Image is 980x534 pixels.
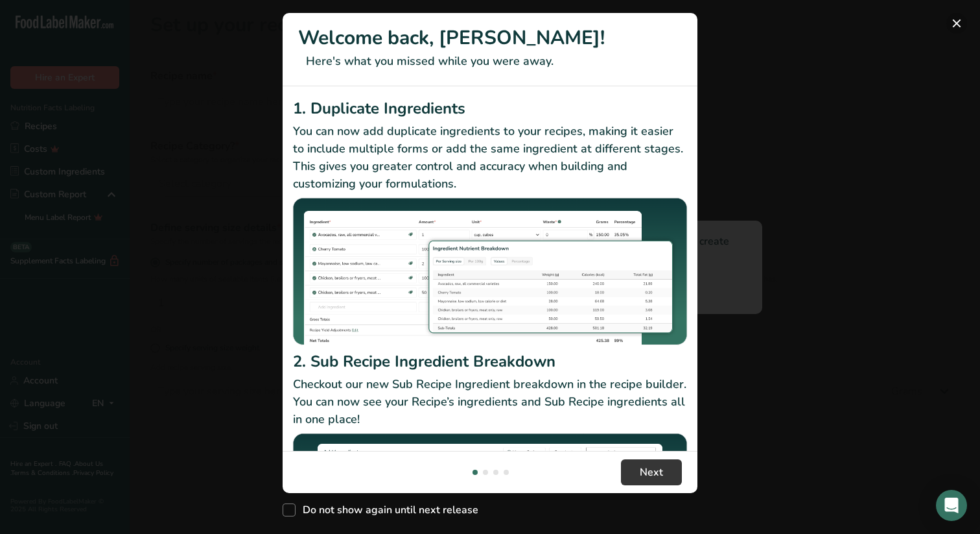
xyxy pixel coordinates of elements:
p: You can now add duplicate ingredients to your recipes, making it easier to include multiple forms... [293,123,687,193]
img: Duplicate Ingredients [293,198,687,345]
h1: Welcome back, [PERSON_NAME]! [298,23,682,53]
span: Do not show again until next release [296,504,478,516]
p: Here's what you missed while you were away. [298,53,682,70]
button: Next [621,459,682,485]
div: Open Intercom Messenger [936,490,967,521]
span: Next [640,465,663,480]
h2: 2. Sub Recipe Ingredient Breakdown [293,350,687,373]
p: Checkout our new Sub Recipe Ingredient breakdown in the recipe builder. You can now see your Reci... [293,376,687,428]
h2: 1. Duplicate Ingredients [293,97,687,120]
